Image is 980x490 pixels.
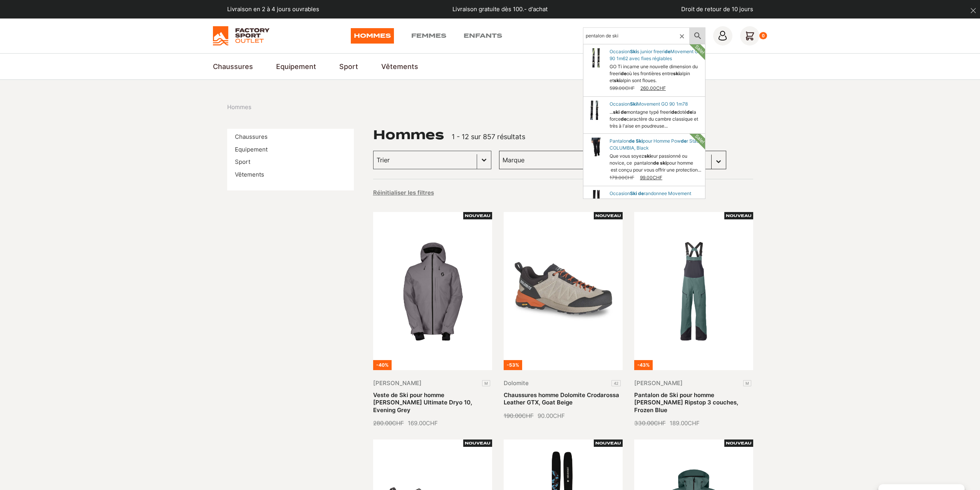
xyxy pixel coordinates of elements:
a: Chaussures [235,133,268,140]
a: Vêtements [381,61,418,72]
a: Sport [235,158,250,165]
a: Pantalon de Ski pour homme [PERSON_NAME] Ripstop 3 couches, Frozen Blue [634,391,738,414]
nav: breadcrumbs [227,103,251,112]
a: Enfants [464,28,502,44]
button: Basculer la liste [477,151,491,169]
p: Livraison gratuite dès 100.- d'achat [452,5,548,14]
p: Droit de retour de 10 jours [681,5,753,14]
a: Chaussures [213,61,253,72]
input: Chercher [583,27,690,44]
input: Trier [377,155,474,165]
a: Sport [339,61,358,72]
div: 0 [759,32,767,40]
a: Chaussures homme Dolomite Crodarossa Leather GTX, Goat Beige [504,391,619,406]
a: Equipement [235,146,268,153]
h1: Hommes [373,129,444,141]
button: dismiss [967,4,980,17]
a: Vêtements [235,171,264,178]
span: Hommes [227,103,251,112]
a: Veste de Ski pour homme [PERSON_NAME] Ultimate Dryo 10, Evening Grey [373,391,472,414]
span: × [679,31,690,40]
p: Livraison en 2 à 4 jours ouvrables [227,5,319,14]
a: Femmes [411,28,446,44]
img: Factory Sport Outlet [213,26,270,45]
button: Réinitialiser les filtres [373,189,434,197]
span: 1 - 12 sur 857 résultats [452,133,525,141]
a: Hommes [351,28,394,44]
a: Equipement [276,61,316,72]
